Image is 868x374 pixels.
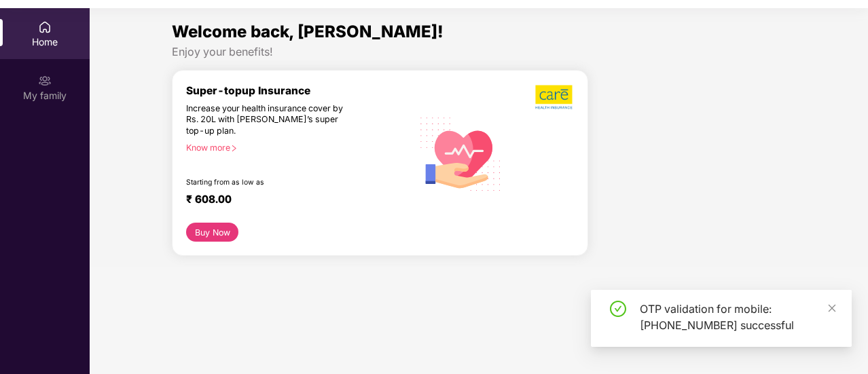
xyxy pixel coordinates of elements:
[38,20,52,34] img: svg+xml;base64,PHN2ZyBpZD0iSG9tZSIgeG1sbnM9Imh0dHA6Ly93d3cudzMub3JnLzIwMDAvc3ZnIiB3aWR0aD0iMjAiIG...
[535,84,574,110] img: b5dec4f62d2307b9de63beb79f102df3.png
[186,103,354,137] div: Increase your health insurance cover by Rs. 20L with [PERSON_NAME]’s super top-up plan.
[610,301,626,317] span: check-circle
[186,143,404,152] div: Know more
[412,104,509,202] img: svg+xml;base64,PHN2ZyB4bWxucz0iaHR0cDovL3d3dy53My5vcmcvMjAwMC9zdmciIHhtbG5zOnhsaW5rPSJodHRwOi8vd3...
[230,145,238,152] span: right
[186,84,412,97] div: Super-topup Insurance
[186,223,238,242] button: Buy Now
[827,303,837,313] span: close
[640,301,835,333] div: OTP validation for mobile: [PHONE_NUMBER] successful
[172,22,444,41] span: Welcome back, [PERSON_NAME]!
[38,74,52,88] img: svg+xml;base64,PHN2ZyB3aWR0aD0iMjAiIGhlaWdodD0iMjAiIHZpZXdCb3g9IjAgMCAyMCAyMCIgZmlsbD0ibm9uZSIgeG...
[186,178,355,187] div: Starting from as low as
[186,193,399,209] div: ₹ 608.00
[172,45,786,59] div: Enjoy your benefits!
